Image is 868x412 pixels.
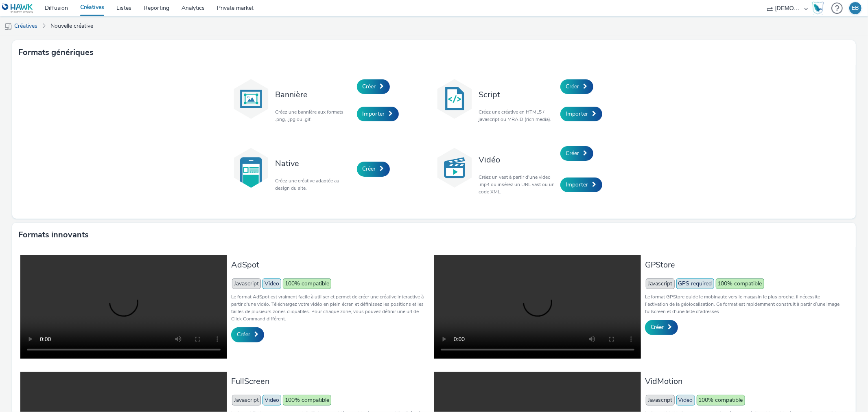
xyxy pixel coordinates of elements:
[560,107,602,121] a: Importer
[275,89,353,100] h3: Bannière
[566,110,588,118] span: Importer
[812,2,827,15] a: Hawk Academy
[363,165,376,173] span: Créer
[283,395,331,405] span: 100% compatible
[560,178,602,192] a: Importer
[651,323,664,331] span: Créer
[262,395,281,405] span: Video
[283,278,331,289] span: 100% compatible
[479,154,556,165] h3: Vidéo
[560,146,593,161] a: Créer
[645,320,678,335] a: Créer
[646,395,675,405] span: Javascript
[4,22,12,31] img: mobile
[560,79,593,94] a: Créer
[232,395,261,405] span: Javascript
[697,395,745,405] span: 100% compatible
[275,108,353,123] p: Créez une bannière aux formats .png, .jpg ou .gif.
[231,147,271,188] img: native.svg
[566,149,579,157] span: Créer
[566,181,588,188] span: Importer
[479,108,556,123] p: Créez une créative en HTML5 / javascript ou MRAID (rich media).
[231,79,271,119] img: banner.svg
[237,331,250,338] span: Créer
[357,162,390,176] a: Créer
[46,16,97,36] a: Nouvelle créative
[357,107,399,121] a: Importer
[18,46,94,59] h3: Formats génériques
[363,110,385,118] span: Importer
[18,229,89,241] h3: Formats innovants
[566,83,579,90] span: Créer
[479,89,556,100] h3: Script
[232,278,261,289] span: Javascript
[434,147,475,188] img: video.svg
[231,259,430,270] h3: AdSpot
[262,278,281,289] span: Video
[231,327,264,342] a: Créer
[716,278,764,289] span: 100% compatible
[676,395,695,405] span: Video
[231,376,430,387] h3: FullScreen
[852,2,859,14] div: EB
[812,2,824,15] img: Hawk Academy
[275,177,353,192] p: Créez une créative adaptée au design du site.
[479,173,556,195] p: Créez un vast à partir d'une video .mp4 ou insérez un URL vast ou un code XML.
[231,293,430,322] p: Le format AdSpot est vraiment facile à utiliser et permet de créer une créative interactive à par...
[357,79,390,94] a: Créer
[275,158,353,169] h3: Native
[645,259,844,270] h3: GPStore
[645,293,844,315] p: Le format GPStore guide le mobinaute vers le magasin le plus proche, il nécessite l’activation de...
[646,278,675,289] span: Javascript
[676,278,714,289] span: GPS required
[2,3,33,13] img: undefined Logo
[645,376,844,387] h3: VidMotion
[363,83,376,90] span: Créer
[434,79,475,119] img: code.svg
